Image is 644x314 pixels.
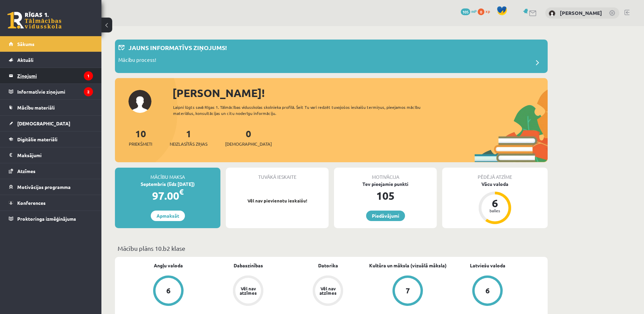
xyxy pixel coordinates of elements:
[226,168,329,180] div: Tuvākā ieskaite
[170,141,208,147] span: Neizlasītās ziņas
[369,262,447,269] a: Kultūra un māksla (vizuālā māksla)
[9,68,93,83] a: Ziņojumi1
[17,57,33,63] span: Aktuāli
[442,180,548,225] a: Vācu valoda 6 balles
[9,36,93,52] a: Sākums
[17,168,35,174] span: Atzīmes
[17,147,93,163] legend: Maksājumi
[225,127,272,147] a: 0[DEMOGRAPHIC_DATA]
[560,9,602,16] a: [PERSON_NAME]
[225,141,272,147] span: [DEMOGRAPHIC_DATA]
[118,43,544,70] a: Jauns informatīvs ziņojums! Mācību process!
[442,180,548,188] div: Vācu valoda
[471,8,477,14] span: mP
[478,8,484,15] span: 0
[334,180,437,188] div: Tev pieejamie punkti
[9,52,93,68] a: Aktuāli
[549,10,555,17] img: Laura Maculēviča
[17,41,34,47] span: Sākums
[318,262,338,269] a: Datorika
[229,197,325,204] p: Vēl nav pievienotu ieskaišu!
[115,168,220,180] div: Mācību maksa
[478,8,493,14] a: 0 xp
[128,43,227,52] p: Jauns informatīvs ziņojums!
[166,287,171,294] div: 6
[9,211,93,226] a: Proktoringa izmēģinājums
[406,287,410,294] div: 7
[17,200,46,206] span: Konferences
[17,136,57,142] span: Digitālie materiāli
[239,286,258,295] div: Vēl nav atzīmes
[9,195,93,211] a: Konferences
[7,12,62,29] a: Rīgas 1. Tālmācības vidusskola
[448,275,527,307] a: 6
[151,211,185,221] a: Apmaksāt
[172,85,548,101] div: [PERSON_NAME]!
[485,8,490,14] span: xp
[9,131,93,147] a: Digitālie materiāli
[234,262,263,269] a: Dabaszinības
[461,8,477,14] a: 105 mP
[470,262,505,269] a: Latviešu valoda
[154,262,183,269] a: Angļu valoda
[9,163,93,179] a: Atzīmes
[129,127,152,147] a: 10Priekšmeti
[118,244,545,253] p: Mācību plāns 10.b2 klase
[115,180,220,188] div: Septembris (līdz [DATE])
[485,209,505,213] div: balles
[173,104,433,116] div: Laipni lūgts savā Rīgas 1. Tālmācības vidusskolas skolnieka profilā. Šeit Tu vari redzēt tuvojošo...
[128,275,208,307] a: 6
[84,87,93,96] i: 2
[118,56,156,66] p: Mācību process!
[366,211,405,221] a: Piedāvājumi
[17,184,71,190] span: Motivācijas programma
[318,286,337,295] div: Vēl nav atzīmes
[17,120,70,126] span: [DEMOGRAPHIC_DATA]
[115,188,220,204] div: 97.00
[170,127,208,147] a: 1Neizlasītās ziņas
[84,71,93,80] i: 1
[179,187,184,197] span: €
[368,275,448,307] a: 7
[9,116,93,131] a: [DEMOGRAPHIC_DATA]
[208,275,288,307] a: Vēl nav atzīmes
[442,168,548,180] div: Pēdējā atzīme
[461,8,470,15] span: 105
[485,287,490,294] div: 6
[129,141,152,147] span: Priekšmeti
[9,100,93,115] a: Mācību materiāli
[17,68,93,83] legend: Ziņojumi
[9,179,93,195] a: Motivācijas programma
[288,275,368,307] a: Vēl nav atzīmes
[334,188,437,204] div: 105
[17,104,55,111] span: Mācību materiāli
[334,168,437,180] div: Motivācija
[9,84,93,99] a: Informatīvie ziņojumi2
[17,216,76,222] span: Proktoringa izmēģinājums
[9,147,93,163] a: Maksājumi
[17,84,93,99] legend: Informatīvie ziņojumi
[485,198,505,209] div: 6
